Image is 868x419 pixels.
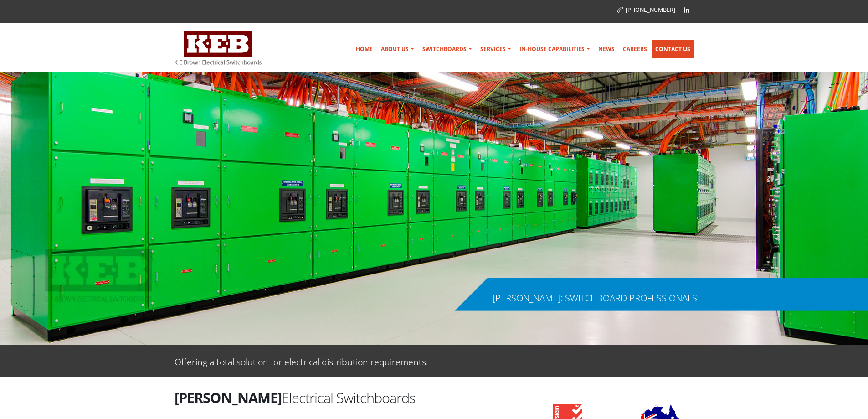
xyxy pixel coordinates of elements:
a: News [595,40,618,58]
a: Services [477,40,515,58]
strong: [PERSON_NAME] [175,388,282,407]
a: Home [352,40,376,58]
a: Careers [619,40,651,58]
a: [PHONE_NUMBER] [617,6,675,14]
a: Contact Us [652,40,694,58]
div: [PERSON_NAME]: SWITCHBOARD PROFESSIONALS [493,294,697,303]
h2: Electrical Switchboards [175,388,516,407]
p: Offering a total solution for electrical distribution requirements. [175,354,428,367]
img: K E Brown Electrical Switchboards [175,31,262,65]
a: Linkedin [680,3,693,17]
a: Switchboards [419,40,476,58]
a: About Us [377,40,418,58]
a: In-house Capabilities [516,40,594,58]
